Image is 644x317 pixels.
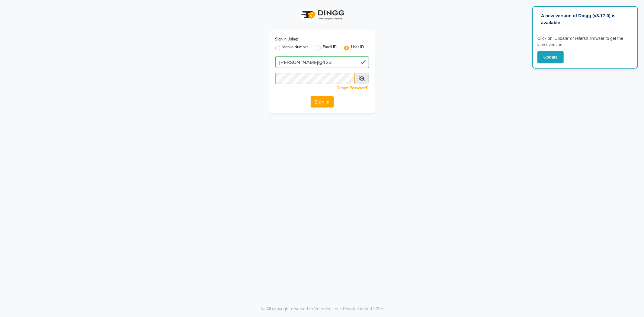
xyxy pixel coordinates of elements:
[311,96,334,107] button: Sign In
[283,44,309,52] label: Mobile Number
[323,44,337,52] label: Email ID
[275,73,355,84] input: Username
[275,56,369,68] input: Username
[537,35,633,48] p: Click on ‘Update’ or refersh browser to get the latest version.
[275,37,298,42] label: Sign In Using:
[338,86,369,90] a: Forgot Password?
[541,12,629,26] p: A new version of Dingg (v3.17.0) is available
[537,51,564,63] button: Update
[351,44,364,52] label: User ID
[298,6,346,24] img: logo1.svg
